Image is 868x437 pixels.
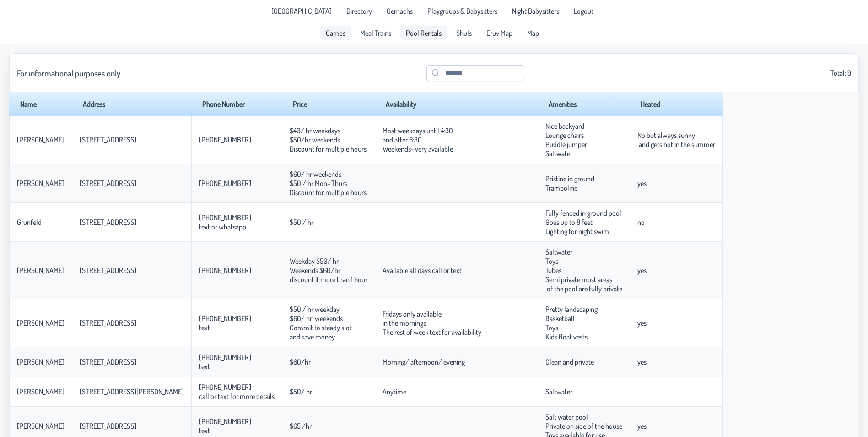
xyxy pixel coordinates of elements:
p-celleditor: [PHONE_NUMBER] call or text for more details [199,382,275,401]
p-celleditor: Fully fenced in ground pool Goes up to 8 feet Lighting for night swim [545,208,621,236]
p-celleditor: [PHONE_NUMBER] [199,179,251,188]
p-celleditor: $65 /hr [290,421,312,431]
p-celleditor: $50/ hr [290,387,312,396]
p-celleditor: [STREET_ADDRESS] [80,179,136,188]
a: Gemachs [381,4,418,18]
span: Shuls [456,29,472,37]
th: Amenities [538,92,630,116]
th: Availability [375,92,538,116]
p-celleditor: [PERSON_NAME] [17,387,65,396]
p-celleditor: No but always sunny and gets hot in the summer [637,131,715,149]
p-celleditor: [PERSON_NAME] [17,135,65,144]
span: Logout [574,7,593,15]
h3: For informational purposes only [17,68,120,78]
th: Price [282,92,375,116]
p-celleditor: [STREET_ADDRESS] [80,318,136,328]
p-celleditor: Anytime [383,387,406,396]
a: Pool Rentals [400,26,447,40]
p-celleditor: [STREET_ADDRESS] [80,421,136,431]
li: Logout [568,4,599,18]
span: Playgroups & Babysitters [427,7,497,15]
p-celleditor: $50 / hr weekday $60/ hr weekends Commit to steady slot and save money [290,305,353,341]
p-celleditor: [PHONE_NUMBER] text [199,417,251,435]
span: Meal Trains [360,29,391,37]
span: Camps [326,29,345,37]
th: Address [72,92,191,116]
a: Playgroups & Babysitters [422,4,503,18]
a: Camps [320,26,351,40]
p-celleditor: Grunfeld [17,218,42,227]
p-celleditor: $60/ hr weekends $50 / hr Mon- Thurs Discount for multiple hours [290,169,367,197]
th: Heated [630,92,723,116]
span: Directory [346,7,372,15]
p-celleditor: [STREET_ADDRESS] [80,266,136,275]
p-celleditor: [STREET_ADDRESS] [80,218,136,227]
div: Total: 9 [17,59,851,87]
a: Directory [341,4,377,18]
p-celleditor: [STREET_ADDRESS] [80,357,136,366]
a: Map [522,26,545,40]
p-celleditor: $40/ hr weekdays $50/hr weekends Discount for multiple hours [290,126,367,153]
li: Pine Lake Park [266,4,337,18]
p-celleditor: yes [637,357,647,366]
p-celleditor: $50 / hr [290,218,313,227]
span: Pool Rentals [406,29,442,37]
span: Gemachs [387,7,413,15]
p-celleditor: Clean and private [545,357,594,366]
a: Eruv Map [481,26,518,40]
span: Map [527,29,539,37]
a: Night Babysitters [507,4,565,18]
p-celleditor: yes [637,421,647,431]
p-celleditor: yes [637,179,647,188]
p-celleditor: Pristine in ground Trampoline [545,174,594,192]
p-celleditor: Available all days call or text [383,266,462,275]
p-celleditor: no [637,218,645,227]
p-celleditor: Nice backyard Lounge chairs Puddle jumper Saltwater [545,121,587,158]
p-celleditor: Fridays only available in the mornings The rest of week text for availability [383,309,481,337]
span: Eruv Map [486,29,512,37]
p-celleditor: [PHONE_NUMBER] [199,266,251,275]
p-celleditor: [PERSON_NAME] [17,421,65,431]
p-celleditor: Most weekdays until 4:30 and after 6:30 Weekends- very available [383,126,453,153]
p-celleditor: Pretty landscaping Basketball Toys Kids float vests [545,305,598,341]
p-celleditor: Saltwater Toys Tubes Semi private most areas of the pool are fully private [545,247,622,293]
a: Meal Trains [355,26,397,40]
p-celleditor: [PERSON_NAME] [17,357,65,366]
p-celleditor: [STREET_ADDRESS] [80,135,136,144]
p-celleditor: Saltwater [545,387,572,396]
th: Phone Number [191,92,282,116]
span: Night Babysitters [512,7,559,15]
p-celleditor: [PERSON_NAME] [17,266,65,275]
p-celleditor: $60/hr [290,357,311,366]
span: [GEOGRAPHIC_DATA] [271,7,332,15]
p-celleditor: [STREET_ADDRESS][PERSON_NAME] [80,387,184,396]
p-celleditor: [PHONE_NUMBER] text or whatsapp [199,213,251,231]
p-celleditor: Morning/ afternoon/ evening [383,357,465,366]
p-celleditor: [PHONE_NUMBER] text [199,353,251,371]
p-celleditor: Weekday $50/ hr Weekends $60/hr discount if more than 1 hour [290,257,367,284]
p-celleditor: [PERSON_NAME] [17,179,65,188]
p-celleditor: [PHONE_NUMBER] text [199,314,251,332]
p-celleditor: [PHONE_NUMBER] [199,135,251,144]
p-celleditor: [PERSON_NAME] [17,318,65,328]
p-celleditor: yes [637,318,647,328]
p-celleditor: yes [637,266,647,275]
th: Name [9,92,72,116]
a: [GEOGRAPHIC_DATA] [266,4,337,18]
a: Shuls [451,26,477,40]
